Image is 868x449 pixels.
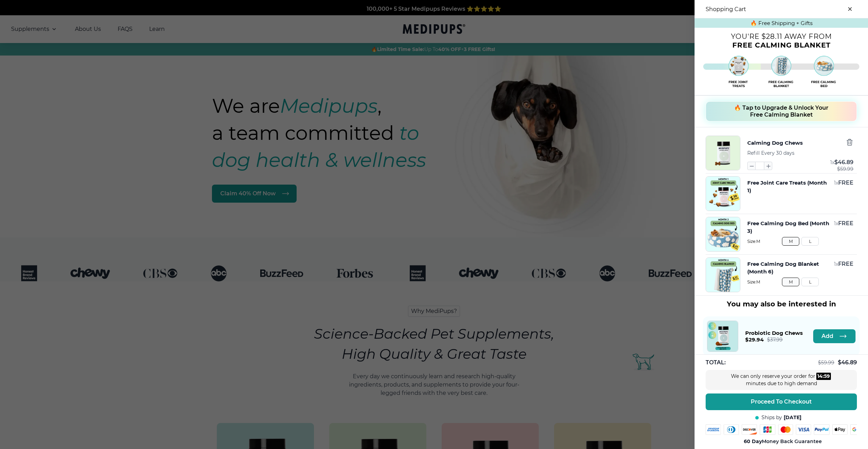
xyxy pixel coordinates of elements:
button: Free Calming Dog Bed (Month 3) [747,220,831,235]
button: Free Calming Dog Blanket (Month 6) [747,260,831,276]
a: Probiotic Dog Chews [707,321,738,352]
span: $ 46.89 [838,359,857,366]
button: L [801,278,819,286]
button: Add [813,329,856,343]
span: FREE [838,220,853,227]
span: FREE [838,261,853,267]
span: Add [822,333,833,340]
span: $ 29.94 [745,336,764,343]
h3: You may also be interested in [703,300,860,308]
span: $ 59.99 [818,359,834,366]
button: close-cart [843,2,857,16]
button: M [782,237,799,246]
span: 1 x [830,159,834,166]
span: TOTAL: [706,359,726,366]
img: diners-club [724,424,739,435]
span: Probiotic Dog Chews [745,330,803,336]
img: Calming Dog Chews [706,136,740,170]
div: 59 [824,373,830,380]
img: visa [796,424,811,435]
span: $ 59.99 [837,166,853,172]
img: apple [832,424,848,435]
button: Free Joint Care Treats (Month 1) [747,179,831,194]
span: Free Calming Blanket [732,41,831,49]
span: Size: M [747,239,853,244]
span: Size: M [747,279,853,285]
span: $ 46.89 [834,159,853,166]
span: FREE [838,179,853,186]
strong: 60 Day [744,438,762,444]
img: amex [706,424,721,435]
span: Ships by [761,414,782,421]
span: 1 x [834,180,838,186]
img: jcb [760,424,775,435]
span: 🔥 Tap to Upgrade & Unlock Your Free Calming Blanket [734,104,828,118]
span: [DATE] [784,414,801,421]
img: Free shipping [703,54,859,90]
button: M [782,278,799,286]
p: You're $28.11 away from [695,35,868,38]
span: 🔥 Free Shipping + Gifts [750,20,812,26]
span: Money Back Guarantee [744,438,822,445]
img: google [850,424,866,435]
img: discover [742,424,757,435]
span: Proceed To Checkout [751,398,812,405]
h3: Shopping Cart [706,6,746,12]
button: Calming Dog Chews [747,138,803,147]
img: mastercard [778,424,793,435]
img: paypal [814,424,829,435]
button: Proceed To Checkout [706,393,857,410]
img: Free Calming Dog Bed (Month 3) [706,217,740,251]
span: 1 x [834,220,838,227]
img: Free Calming Dog Blanket (Month 6) [706,258,740,292]
a: Probiotic Dog Chews$29.94$37.99 [745,330,803,343]
div: : [816,373,831,380]
span: $ 37.99 [767,337,783,343]
img: Probiotic Dog Chews [707,321,738,351]
span: Refill Every 30 days [747,150,794,156]
div: We can only reserve your order for minutes due to high demand [729,373,833,387]
button: L [801,237,819,246]
span: 1 x [834,261,838,267]
div: 14 [817,373,823,380]
img: Free Joint Care Treats (Month 1) [706,177,740,211]
button: 🔥 Tap to Upgrade & Unlock Your Free Calming Blanket [706,101,857,121]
